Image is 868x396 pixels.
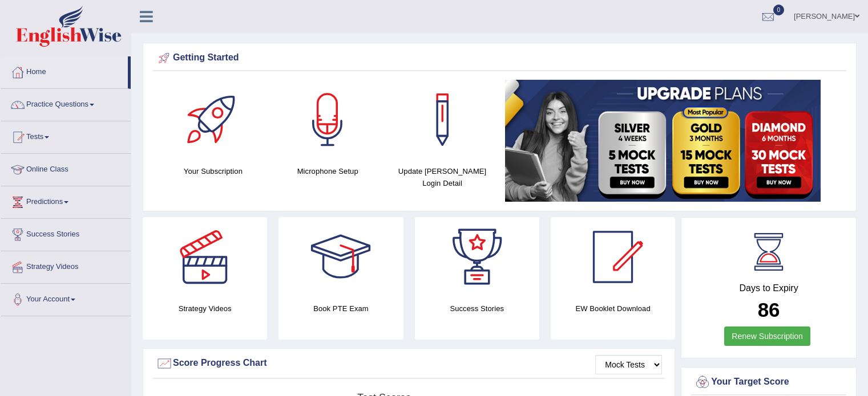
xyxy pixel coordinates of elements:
a: Strategy Videos [1,251,131,280]
div: Score Progress Chart [156,355,662,372]
img: small5.jpg [505,80,821,202]
h4: Success Stories [415,303,539,315]
h4: Microphone Setup [276,165,380,177]
a: Home [1,56,128,85]
b: 86 [758,299,780,321]
a: Renew Subscription [724,326,810,346]
a: Tests [1,121,131,150]
span: 0 [773,5,785,15]
a: Practice Questions [1,89,131,117]
a: Success Stories [1,219,131,247]
a: Predictions [1,186,131,215]
div: Getting Started [156,50,843,67]
a: Online Class [1,154,131,182]
h4: Days to Expiry [694,283,843,293]
div: Your Target Score [694,374,843,391]
h4: Strategy Videos [143,303,267,315]
h4: Update [PERSON_NAME] Login Detail [391,165,494,189]
a: Your Account [1,284,131,312]
h4: EW Booklet Download [551,303,675,315]
h4: Your Subscription [162,165,265,177]
h4: Book PTE Exam [278,303,403,315]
